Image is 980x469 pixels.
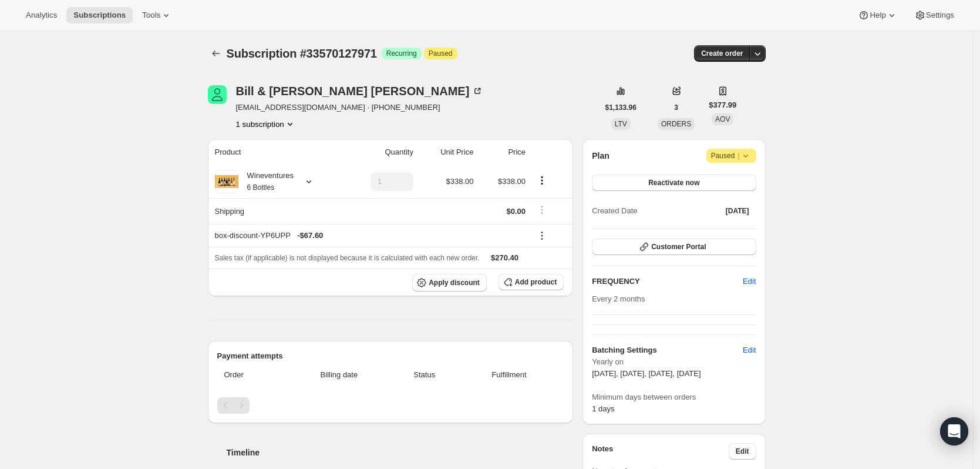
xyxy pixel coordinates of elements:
[592,356,756,368] span: Yearly on
[217,350,564,362] h2: Payment attempts
[386,49,417,58] span: Recurring
[417,139,477,165] th: Unit Price
[736,272,763,291] button: Edit
[26,11,57,20] span: Analytics
[711,150,752,162] span: Paused
[694,45,750,62] button: Create order
[605,103,637,112] span: $1,133.96
[598,99,644,116] button: $1,133.96
[743,276,756,287] span: Edit
[66,7,133,24] button: Subscriptions
[238,170,294,193] div: Wineventures
[737,151,739,160] span: |
[499,274,564,290] button: Add product
[615,120,627,128] span: LTV
[477,139,530,165] th: Price
[462,369,557,381] span: Fulfillment
[236,85,484,97] div: Bill & [PERSON_NAME] [PERSON_NAME]
[215,254,480,262] span: Sales tax (if applicable) is not displayed because it is calculated with each new order.
[715,115,730,123] span: AOV
[729,443,756,460] button: Edit
[592,443,729,460] h3: Notes
[217,397,564,414] nav: Pagination
[592,205,637,217] span: Created Date
[592,150,609,162] h2: Plan
[592,391,756,403] span: Minimum days between orders
[592,404,614,413] span: 1 days
[217,362,288,388] th: Order
[208,198,342,224] th: Shipping
[592,175,756,191] button: Reactivate now
[592,344,743,356] h6: Batching Settings
[429,278,480,287] span: Apply discount
[507,207,526,216] span: $0.00
[227,447,574,458] h2: Timeline
[515,277,557,287] span: Add product
[395,369,454,381] span: Status
[701,49,743,58] span: Create order
[651,242,706,252] span: Customer Portal
[743,344,756,356] span: Edit
[907,7,961,24] button: Settings
[236,118,296,130] button: Product actions
[851,7,904,24] button: Help
[215,230,526,242] div: box-discount-YP6UPP
[498,177,526,186] span: $338.00
[709,99,736,111] span: $377.99
[674,103,678,112] span: 3
[661,120,691,128] span: ORDERS
[135,7,179,24] button: Tools
[870,11,885,20] span: Help
[446,177,474,186] span: $338.00
[726,206,749,216] span: [DATE]
[236,102,484,113] span: [EMAIL_ADDRESS][DOMAIN_NAME] · [PHONE_NUMBER]
[208,85,227,104] span: Bill & Rebecca Marty
[592,239,756,255] button: Customer Portal
[73,11,126,20] span: Subscriptions
[667,99,685,116] button: 3
[533,203,551,216] button: Shipping actions
[429,49,453,58] span: Paused
[736,341,763,360] button: Edit
[247,183,275,192] small: 6 Bottles
[291,369,388,381] span: Billing date
[940,417,968,445] div: Open Intercom Messenger
[342,139,417,165] th: Quantity
[648,178,699,187] span: Reactivate now
[592,369,701,378] span: [DATE], [DATE], [DATE], [DATE]
[719,203,756,219] button: [DATE]
[412,274,487,292] button: Apply discount
[736,447,749,456] span: Edit
[142,11,160,20] span: Tools
[208,139,342,165] th: Product
[592,294,645,303] span: Every 2 months
[19,7,64,24] button: Analytics
[227,47,377,60] span: Subscription #33570127971
[926,11,954,20] span: Settings
[297,230,323,242] span: - $67.60
[491,253,518,262] span: $270.40
[592,276,743,287] h2: FREQUENCY
[533,174,551,187] button: Product actions
[208,45,224,62] button: Subscriptions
